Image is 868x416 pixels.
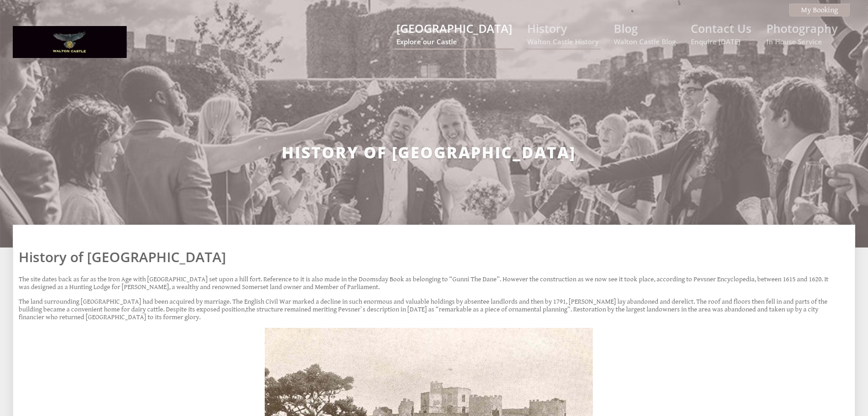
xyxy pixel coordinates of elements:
small: Walton Castle Blog [614,37,676,46]
small: Explore our Castle [396,37,512,46]
p: The site dates back as far as the Iron Age with [GEOGRAPHIC_DATA] set upon a hill fort. Reference... [19,275,838,291]
a: [GEOGRAPHIC_DATA]Explore our Castle [396,21,512,46]
small: In House Service [766,37,837,46]
h2: History of [GEOGRAPHIC_DATA] [96,142,761,163]
a: HistoryWalton Castle History [527,21,599,46]
h1: History of [GEOGRAPHIC_DATA] [19,247,838,266]
a: BlogWalton Castle Blog [614,21,676,46]
a: My Booking [789,4,850,16]
small: Enquire [DATE] [691,37,751,46]
a: Contact UsEnquire [DATE] [691,21,751,46]
img: Walton Castle [13,26,127,58]
small: Walton Castle History [527,37,599,46]
a: PhotographyIn House Service [766,21,837,46]
p: The land surrounding [GEOGRAPHIC_DATA] had been acquired by marriage. The English Civil War marke... [19,298,838,321]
